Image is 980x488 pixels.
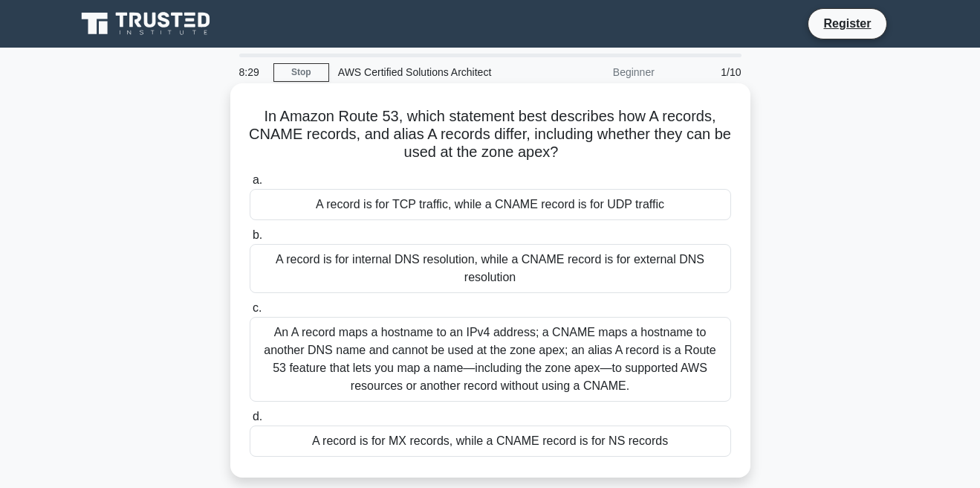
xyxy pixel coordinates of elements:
[253,301,262,314] span: c.
[814,14,880,33] a: Register
[253,410,262,423] span: d.
[253,228,262,241] span: b.
[230,57,273,87] div: 8:29
[250,317,731,402] div: An A record maps a hostname to an IPv4 address; a CNAME maps a hostname to another DNS name and c...
[329,57,533,87] div: AWS Certified Solutions Architect
[253,173,262,186] span: a.
[250,426,731,457] div: A record is for MX records, while a CNAME record is for NS records
[248,107,733,162] h5: In Amazon Route 53, which statement best describes how A records, CNAME records, and alias A reco...
[273,63,329,82] a: Stop
[250,244,731,293] div: A record is for internal DNS resolution, while a CNAME record is for external DNS resolution
[533,57,663,87] div: Beginner
[663,57,750,87] div: 1/10
[250,189,731,220] div: A record is for TCP traffic, while a CNAME record is for UDP traffic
